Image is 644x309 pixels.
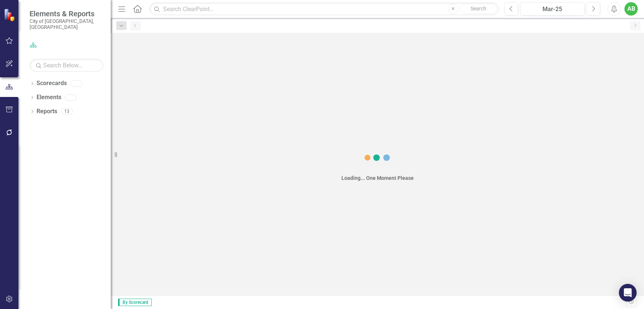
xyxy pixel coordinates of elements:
a: Scorecards [37,79,67,88]
span: Search [471,6,486,11]
img: ClearPoint Strategy [4,8,17,21]
a: Elements [37,93,61,102]
div: Mar-25 [523,5,582,14]
a: Reports [37,107,57,116]
div: 13 [61,108,73,115]
button: Search [460,4,497,14]
button: Mar-25 [520,2,585,16]
div: Loading... One Moment Please [341,174,414,182]
small: City of [GEOGRAPHIC_DATA], [GEOGRAPHIC_DATA] [30,18,103,30]
span: Elements & Reports [30,9,103,18]
input: Search Below... [30,59,103,72]
button: AB [624,2,638,16]
div: Open Intercom Messenger [619,284,637,302]
span: By Scorecard [118,299,152,306]
input: Search ClearPoint... [149,3,499,16]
